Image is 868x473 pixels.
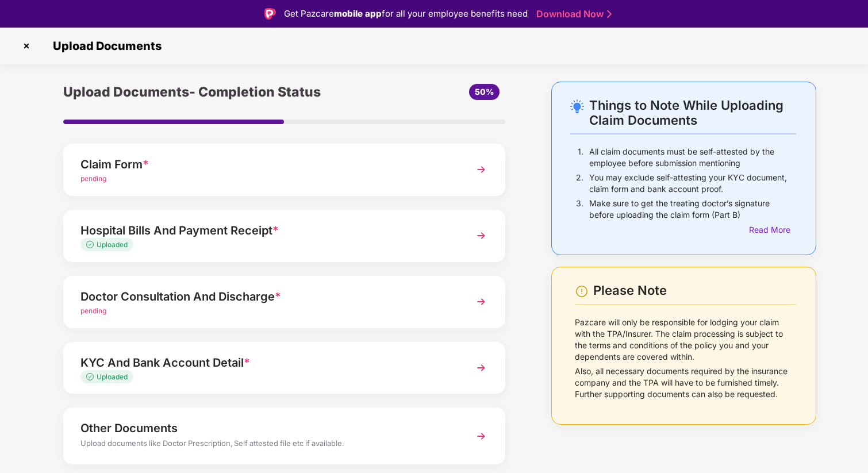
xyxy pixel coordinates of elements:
p: Make sure to get the treating doctor’s signature before uploading the claim form (Part B) [589,198,796,221]
img: svg+xml;base64,PHN2ZyB4bWxucz0iaHR0cDovL3d3dy53My5vcmcvMjAwMC9zdmciIHdpZHRoPSIxMy4zMzMiIGhlaWdodD... [86,241,97,248]
img: svg+xml;base64,PHN2ZyBpZD0iTmV4dCIgeG1sbnM9Imh0dHA6Ly93d3cudzMub3JnLzIwMDAvc3ZnIiB3aWR0aD0iMzYiIG... [471,291,491,312]
p: Pazcare will only be responsible for lodging your claim with the TPA/Insurer. The claim processin... [575,317,796,363]
div: Doctor Consultation And Discharge [80,287,454,306]
div: Things to Note While Uploading Claim Documents [589,98,796,128]
img: Logo [264,8,276,20]
div: Read More [749,224,796,236]
span: Uploaded [97,372,128,381]
img: Stroke [607,8,612,20]
p: 3. [576,198,583,221]
img: svg+xml;base64,PHN2ZyB4bWxucz0iaHR0cDovL3d3dy53My5vcmcvMjAwMC9zdmciIHdpZHRoPSIyNC4wOTMiIGhlaWdodD... [570,99,584,113]
img: svg+xml;base64,PHN2ZyBpZD0iTmV4dCIgeG1sbnM9Imh0dHA6Ly93d3cudzMub3JnLzIwMDAvc3ZnIiB3aWR0aD0iMzYiIG... [471,357,491,378]
p: 1. [578,146,583,169]
p: Also, all necessary documents required by the insurance company and the TPA will have to be furni... [575,366,796,400]
p: All claim documents must be self-attested by the employee before submission mentioning [589,146,796,169]
p: You may exclude self-attesting your KYC document, claim form and bank account proof. [589,172,796,195]
div: Upload Documents- Completion Status [63,82,358,102]
img: svg+xml;base64,PHN2ZyBpZD0iTmV4dCIgeG1sbnM9Imh0dHA6Ly93d3cudzMub3JnLzIwMDAvc3ZnIiB3aWR0aD0iMzYiIG... [471,225,491,246]
img: svg+xml;base64,PHN2ZyBpZD0iV2FybmluZ18tXzI0eDI0IiBkYXRhLW5hbWU9Ildhcm5pbmcgLSAyNHgyNCIgeG1sbnM9Im... [575,284,589,298]
span: Upload Documents [41,39,167,53]
div: Other Documents [80,419,454,437]
div: KYC And Bank Account Detail [80,353,454,372]
div: Get Pazcare for all your employee benefits need [284,7,528,21]
strong: mobile app [334,8,382,19]
img: svg+xml;base64,PHN2ZyB4bWxucz0iaHR0cDovL3d3dy53My5vcmcvMjAwMC9zdmciIHdpZHRoPSIxMy4zMzMiIGhlaWdodD... [86,373,97,380]
div: Hospital Bills And Payment Receipt [80,221,454,240]
div: Please Note [593,283,796,298]
span: 50% [475,87,494,97]
span: pending [80,306,106,315]
p: 2. [576,172,583,195]
img: svg+xml;base64,PHN2ZyBpZD0iQ3Jvc3MtMzJ4MzIiIHhtbG5zPSJodHRwOi8vd3d3LnczLm9yZy8yMDAwL3N2ZyIgd2lkdG... [17,37,36,55]
img: svg+xml;base64,PHN2ZyBpZD0iTmV4dCIgeG1sbnM9Imh0dHA6Ly93d3cudzMub3JnLzIwMDAvc3ZnIiB3aWR0aD0iMzYiIG... [471,159,491,180]
span: pending [80,174,106,183]
img: svg+xml;base64,PHN2ZyBpZD0iTmV4dCIgeG1sbnM9Imh0dHA6Ly93d3cudzMub3JnLzIwMDAvc3ZnIiB3aWR0aD0iMzYiIG... [471,426,491,447]
div: Claim Form [80,155,454,174]
div: Upload documents like Doctor Prescription, Self attested file etc if available. [80,437,454,452]
a: Download Now [536,8,608,20]
span: Uploaded [97,240,128,249]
